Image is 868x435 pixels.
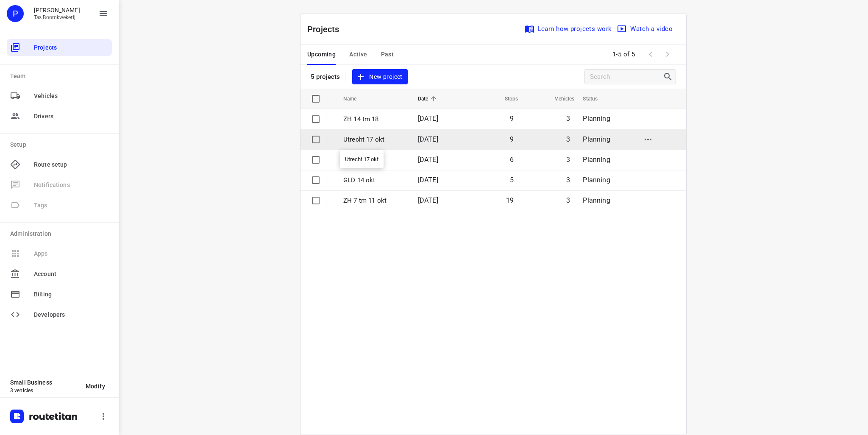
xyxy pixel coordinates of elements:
span: Billing [34,290,108,299]
p: Utrecht 17 okt [343,135,405,145]
span: 3 [566,114,570,123]
span: Available only on our Business plan [7,175,112,195]
span: 19 [506,196,514,204]
input: Search projects [590,70,663,84]
span: Next Page [659,46,676,63]
span: [DATE] [418,156,438,164]
span: Vehicles [34,92,108,100]
div: Developers [7,306,112,323]
p: 5 projects [311,73,340,81]
span: Past [381,49,394,60]
button: New project [352,69,407,85]
span: Upcoming [307,49,336,60]
span: Active [349,49,367,60]
span: Modify [86,383,105,390]
div: Route setup [7,156,112,173]
p: Small Business [10,379,79,386]
p: Tas Boomkwekerij [34,14,80,20]
span: Route setup [34,160,108,169]
div: Vehicles [7,87,112,104]
p: Team [10,72,112,81]
span: [DATE] [418,135,438,143]
span: Stops [494,94,518,104]
span: Account [34,270,108,279]
div: Projects [7,39,112,56]
span: Available only on our Business plan [7,243,112,264]
span: 3 [566,156,570,164]
span: Status [583,94,609,104]
div: P [7,5,24,22]
span: [DATE] [418,176,438,184]
div: Account [7,265,112,282]
span: Planning [583,156,610,164]
span: [DATE] [418,196,438,204]
p: Peter Tas [34,7,80,14]
span: 5 [510,176,514,184]
span: 9 [510,114,514,123]
span: Previous Page [642,46,659,63]
span: Planning [583,135,610,143]
span: New project [357,72,402,82]
p: Administration [10,229,112,238]
span: Available only on our Business plan [7,195,112,215]
span: Developers [34,310,108,319]
button: Modify [79,379,112,394]
p: Brab 15 okt [343,155,405,165]
p: 3 vehicles [10,388,79,393]
div: Billing [7,286,112,303]
span: Projects [34,43,108,52]
span: Date [418,94,440,104]
span: 3 [566,176,570,184]
p: ZH 7 tm 11 okt [343,196,405,206]
span: 9 [510,135,514,143]
div: Search [663,72,676,82]
p: GLD 14 okt [343,176,405,185]
span: [DATE] [418,114,438,123]
span: Planning [583,114,610,123]
span: Drivers [34,112,108,121]
span: 3 [566,135,570,143]
span: 6 [510,156,514,164]
p: Setup [10,140,112,149]
span: 1-5 of 5 [609,45,639,64]
span: Name [343,94,368,104]
p: ZH 14 tm 18 [343,114,405,124]
div: Drivers [7,108,112,125]
span: Planning [583,176,610,184]
span: Vehicles [544,94,574,104]
span: Planning [583,196,610,204]
span: 3 [566,196,570,204]
p: Projects [307,23,346,36]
